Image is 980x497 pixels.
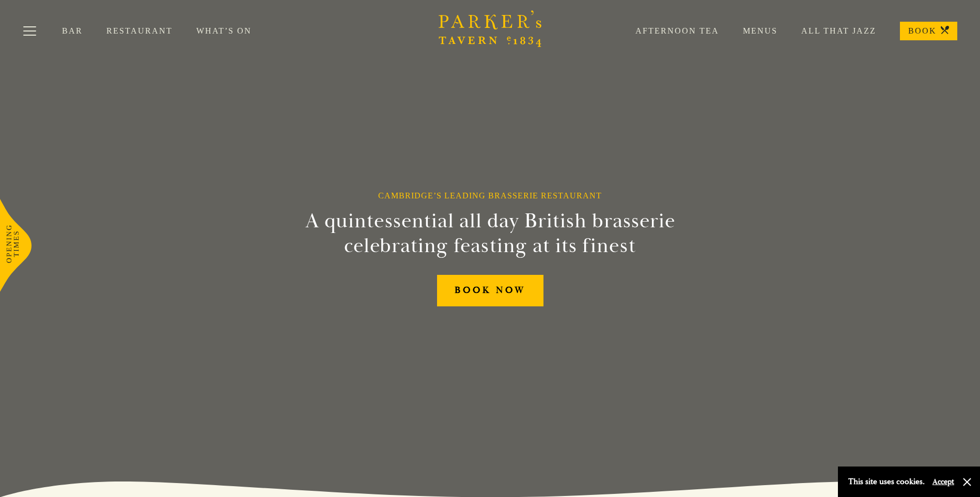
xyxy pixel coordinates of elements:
button: Close and accept [962,477,972,487]
button: Accept [932,477,954,487]
p: This site uses cookies. [848,474,925,489]
h2: A quintessential all day British brasserie celebrating feasting at its finest [255,209,726,258]
a: BOOK NOW [437,275,543,306]
h1: Cambridge’s Leading Brasserie Restaurant [378,191,602,200]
